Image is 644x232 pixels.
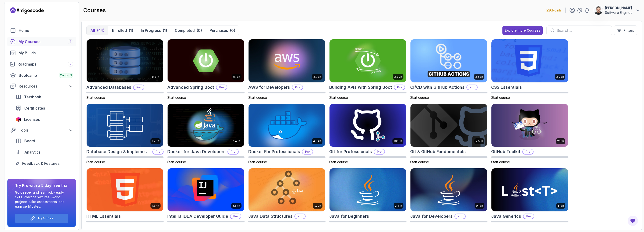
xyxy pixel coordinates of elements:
img: IntelliJ IDEA Developer Guide card [168,168,244,211]
span: Board [24,138,35,144]
span: Certificates [24,105,45,111]
p: In Progress [141,28,161,33]
p: 3.30h [394,75,402,79]
p: 1.13h [558,204,564,208]
h2: CI/CD with GitHub Actions [410,84,465,91]
span: Start course [86,160,105,164]
a: certificates [13,103,76,113]
span: Start course [167,160,186,164]
h2: Building APIs with Spring Boot [329,84,392,91]
span: Licenses [24,117,40,122]
button: Explore more Courses [502,26,543,35]
span: Start course [86,225,105,228]
img: Git & GitHub Fundamentals card [410,104,487,147]
p: Pro [216,85,227,90]
p: Software Engineer [605,10,634,15]
img: user profile image [594,6,603,15]
img: AWS for Developers card [249,39,325,82]
div: Home [19,28,73,33]
p: Pro [394,85,405,90]
a: feedback [13,159,76,168]
span: Start course [491,225,510,228]
img: Java Generics card [491,168,568,211]
button: All(44) [87,26,108,35]
span: Start course [248,225,267,228]
img: Advanced Spring Boot card [168,39,244,82]
p: 2.55h [476,139,483,143]
img: CSS Essentials card [491,39,568,82]
h2: Advanced Databases [86,84,131,91]
div: Bootcamp [19,73,73,78]
a: home [7,26,76,35]
div: Resources [19,83,73,89]
div: (44) [97,28,104,33]
img: Advanced Databases card [87,39,163,82]
p: 10.13h [394,139,402,143]
img: HTML Essentials card [87,168,163,211]
div: (1) [163,28,167,33]
span: Start course [167,96,186,99]
h2: HTML Essentials [86,213,121,220]
span: Start course [410,96,429,99]
h2: Docker for Java Developers [167,148,226,155]
p: Pro [153,149,163,154]
p: 226 Points [546,8,562,13]
p: 8.31h [152,75,159,79]
button: user profile image[PERSON_NAME]Software Engineer [594,6,640,15]
div: Roadmaps [18,61,73,67]
button: Filters [614,26,637,35]
p: 9.18h [476,204,483,208]
button: In Progress(1) [137,26,171,35]
span: Start course [329,160,348,164]
h2: Java for Developers [410,213,453,220]
div: (0) [197,28,202,33]
button: Try for free [15,214,68,223]
img: GitHub Toolkit card [491,104,568,147]
p: Pro [523,214,534,219]
span: Start course [491,96,510,99]
div: Explore more Courses [505,28,540,33]
p: Pro [455,214,465,219]
span: Start course [329,96,348,99]
h2: Advanced Spring Boot [167,84,214,91]
img: CI/CD with GitHub Actions card [410,39,487,82]
span: 1 [70,40,71,44]
button: Completed(0) [171,26,206,35]
div: (1) [129,28,133,33]
h2: Java Data Structures [248,213,293,220]
p: 1.70h [152,139,159,143]
p: 1.72h [314,204,321,208]
a: Landing page [10,7,44,14]
img: Building APIs with Spring Boot card [329,39,406,82]
p: 1.84h [152,204,159,208]
a: courses [7,37,76,46]
a: analytics [13,147,76,157]
h2: Java Generics [491,213,521,220]
span: Start course [410,225,429,228]
h2: Java for Beginners [329,213,369,220]
button: Enrolled(1) [108,26,137,35]
h2: Database Design & Implementation [86,148,150,155]
p: Pro [231,214,241,219]
a: Try for free [37,217,53,220]
p: 5.18h [233,75,240,79]
p: Pro [374,149,384,154]
a: builds [7,48,76,58]
p: Go deeper and learn job-ready skills. Practice with real-world projects, take assessments, and ea... [15,190,68,209]
a: board [13,136,76,146]
p: Pro [228,149,238,154]
p: Pro [523,149,533,154]
a: licenses [13,115,76,124]
p: Filters [623,28,634,33]
span: Analytics [24,149,40,155]
p: 2.10h [557,139,564,143]
span: Start course [86,96,105,99]
p: Pro [467,85,477,90]
h2: CSS Essentials [491,84,522,91]
a: textbook [13,92,76,102]
img: Docker for Java Developers card [168,104,244,147]
h2: IntelliJ IDEA Developer Guide [167,213,228,220]
div: Tools [19,127,73,133]
img: Java for Beginners card [329,168,406,211]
